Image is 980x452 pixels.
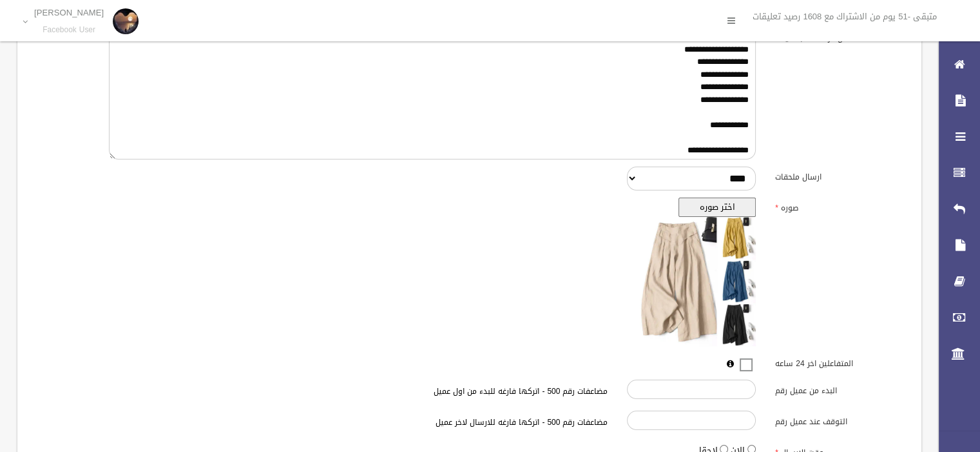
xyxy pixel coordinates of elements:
label: صوره [765,198,914,216]
label: ارسال ملحقات [765,167,914,185]
h6: مضاعفات رقم 500 - اتركها فارغه للارسال لاخر عميل [257,418,608,427]
button: اختر صوره [678,198,756,217]
label: التوقف عند عميل رقم [765,411,914,429]
label: المتفاعلين اخر 24 ساعه [765,353,914,371]
label: البدء من عميل رقم [765,380,914,398]
img: معاينه الصوره [627,217,756,346]
p: [PERSON_NAME] [34,8,104,17]
small: Facebook User [34,25,104,35]
h6: مضاعفات رقم 500 - اتركها فارغه للبدء من اول عميل [257,387,608,396]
